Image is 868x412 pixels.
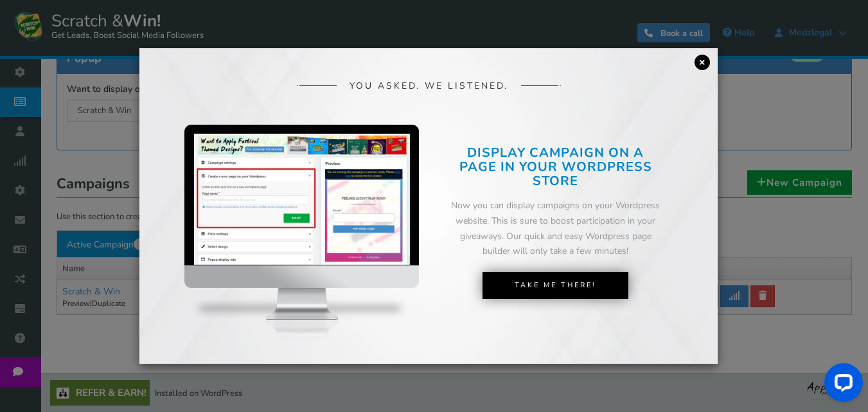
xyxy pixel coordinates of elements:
[449,146,662,188] h2: DISPLAY CAMPAIGN ON A PAGE IN YOUR WORDPRESS STORE
[194,134,410,265] img: screenshot
[483,272,628,299] a: Take Me There!
[695,55,710,70] a: ×
[814,358,868,412] iframe: LiveChat chat widget
[449,198,662,259] div: Now you can display campaigns on your Wordpress website. This is sure to boost participation in y...
[184,125,419,363] img: mockup
[350,81,508,91] span: YOU ASKED. WE LISTENED.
